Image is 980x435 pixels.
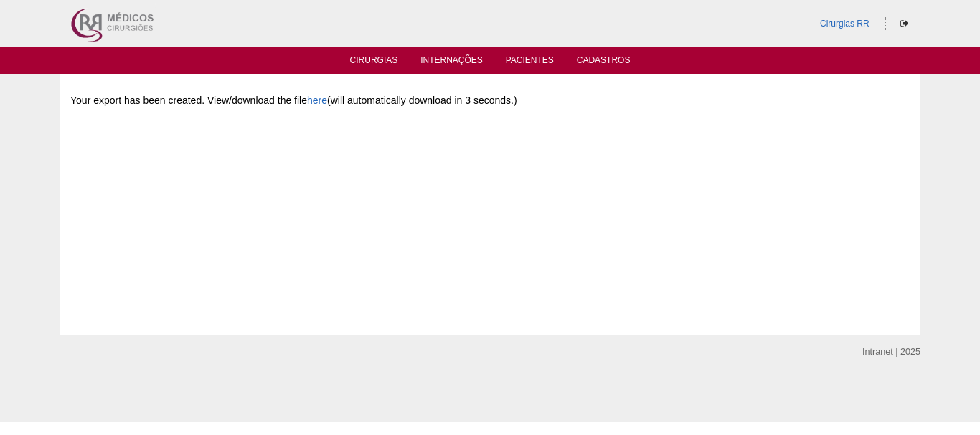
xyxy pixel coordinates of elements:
i: Sair [900,19,908,28]
a: Cirurgias [350,55,398,70]
p: Your export has been created. View/download the file (will automatically download in 3 seconds.) [70,94,910,107]
div: Intranet | 2025 [862,345,920,359]
a: Cirurgias RR [820,19,870,29]
a: Cadastros [577,55,631,70]
a: Pacientes [506,55,554,70]
a: here [307,95,327,106]
a: Internações [420,55,483,70]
